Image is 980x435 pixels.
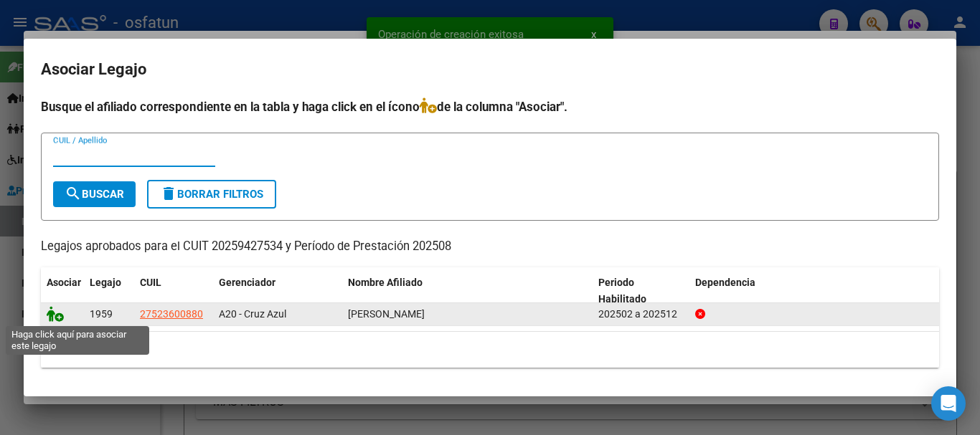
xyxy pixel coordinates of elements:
span: Gerenciador [219,277,275,288]
span: Periodo Habilitado [598,277,646,305]
span: CUIL [140,277,161,288]
span: Dependencia [695,277,755,288]
p: Legajos aprobados para el CUIT 20259427534 y Período de Prestación 202508 [41,238,939,256]
datatable-header-cell: Dependencia [689,267,940,315]
div: 1 registros [41,332,939,368]
datatable-header-cell: Asociar [41,267,84,315]
h4: Busque el afiliado correspondiente en la tabla y haga click en el ícono de la columna "Asociar". [41,97,939,116]
div: 202502 a 202512 [598,306,684,322]
span: Nombre Afiliado [348,277,423,288]
span: 27523600880 [140,308,203,320]
datatable-header-cell: Periodo Habilitado [593,267,689,315]
datatable-header-cell: CUIL [134,267,213,315]
button: Borrar Filtros [147,180,276,209]
span: Legajo [90,277,121,288]
span: A20 - Cruz Azul [219,308,286,320]
button: Buscar [53,181,136,207]
div: Open Intercom Messenger [931,386,966,421]
mat-icon: search [65,185,82,202]
span: Buscar [65,188,124,201]
h2: Asociar Legajo [41,56,939,83]
mat-icon: delete [160,185,177,202]
span: Asociar [47,277,81,288]
span: Borrar Filtros [160,188,263,201]
datatable-header-cell: Gerenciador [213,267,342,315]
datatable-header-cell: Nombre Afiliado [342,267,593,315]
span: 1959 [90,308,113,320]
datatable-header-cell: Legajo [84,267,134,315]
span: MAIDANA GISEL MELODY [348,308,425,320]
